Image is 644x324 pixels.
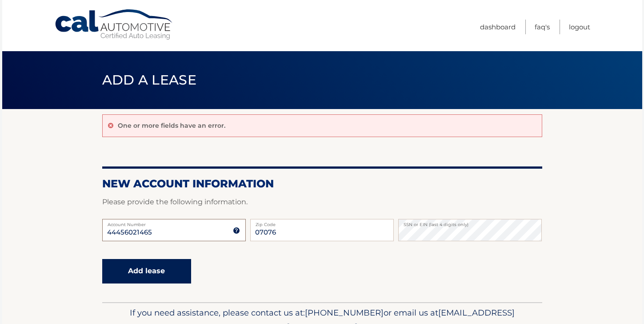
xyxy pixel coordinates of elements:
[102,196,542,208] p: Please provide the following information.
[305,308,384,318] span: [PHONE_NUMBER]
[118,121,225,130] p: One or more fields have an error.
[102,72,197,88] span: Add a lease
[102,219,246,241] input: Account Number
[102,219,246,226] label: Account Number
[480,20,516,34] a: Dashboard
[569,20,590,34] a: Logout
[398,219,542,226] label: SSN or EIN (last 4 digits only)
[250,219,394,226] label: Zip Code
[250,219,394,241] input: Zip Code
[102,259,191,283] button: Add lease
[535,20,550,34] a: FAQ's
[54,9,174,40] a: Cal Automotive
[102,177,542,190] h2: New Account Information
[233,227,240,234] img: tooltip.svg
